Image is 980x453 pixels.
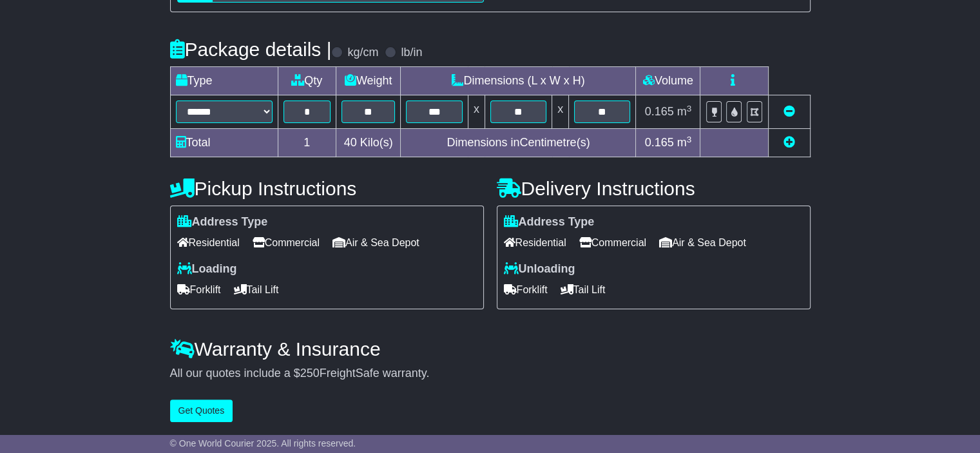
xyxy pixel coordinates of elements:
span: Forklift [504,280,548,300]
a: Remove this item [783,105,795,118]
span: Tail Lift [561,280,606,300]
div: All our quotes include a $ FreightSafe warranty. [170,367,811,381]
span: Residential [504,233,566,253]
span: Residential [177,233,240,253]
label: Address Type [177,215,268,229]
span: m [677,105,692,118]
span: Forklift [177,280,221,300]
td: Qty [278,67,336,95]
td: x [552,95,569,129]
td: Total [170,129,278,157]
label: Address Type [504,215,595,229]
span: Air & Sea Depot [332,233,419,253]
label: Loading [177,262,237,276]
td: 1 [278,129,336,157]
span: Tail Lift [234,280,279,300]
sup: 3 [687,135,692,144]
button: Get Quotes [170,400,233,422]
h4: Package details | [170,39,332,60]
span: 0.165 [645,105,674,118]
td: Dimensions in Centimetre(s) [401,129,636,157]
label: lb/in [401,46,422,60]
sup: 3 [687,104,692,113]
label: Unloading [504,262,575,276]
a: Add new item [783,136,795,149]
label: kg/cm [347,46,378,60]
h4: Delivery Instructions [497,178,811,199]
span: 250 [300,367,320,380]
td: Type [170,67,278,95]
td: Volume [636,67,700,95]
td: Weight [336,67,401,95]
td: Kilo(s) [336,129,401,157]
span: m [677,136,692,149]
span: Air & Sea Depot [659,233,746,253]
span: © One World Courier 2025. All rights reserved. [170,438,356,448]
h4: Pickup Instructions [170,178,484,199]
span: Commercial [579,233,646,253]
span: 0.165 [645,136,674,149]
h4: Warranty & Insurance [170,338,811,360]
td: x [468,95,485,129]
td: Dimensions (L x W x H) [401,67,636,95]
span: 40 [344,136,357,149]
span: Commercial [253,233,320,253]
